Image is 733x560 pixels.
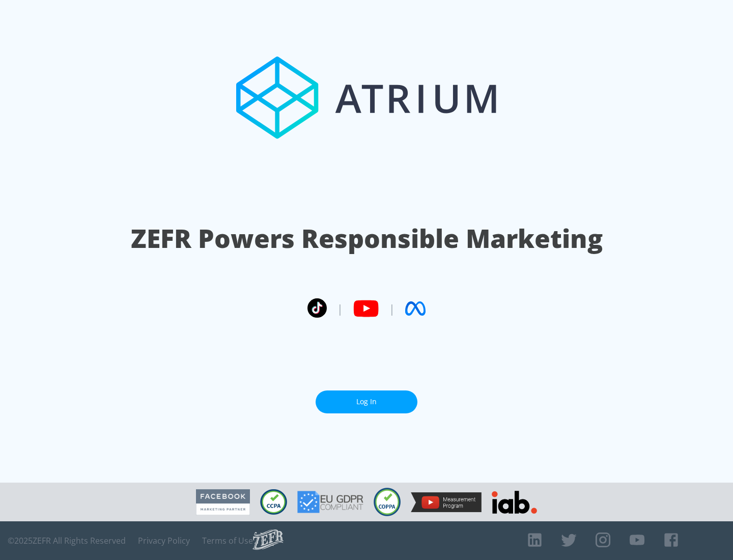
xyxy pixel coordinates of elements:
img: IAB [492,491,537,514]
span: © 2025 ZEFR All Rights Reserved [8,536,126,546]
a: Log In [316,390,417,413]
a: Privacy Policy [138,536,190,546]
h1: ZEFR Powers Responsible Marketing [131,221,603,256]
img: COPPA Compliant [374,488,401,516]
a: Terms of Use [202,536,253,546]
span: | [337,301,343,316]
img: GDPR Compliant [297,491,363,513]
span: | [389,301,395,316]
img: CCPA Compliant [260,489,287,515]
img: Facebook Marketing Partner [196,489,250,515]
img: YouTube Measurement Program [411,492,482,512]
